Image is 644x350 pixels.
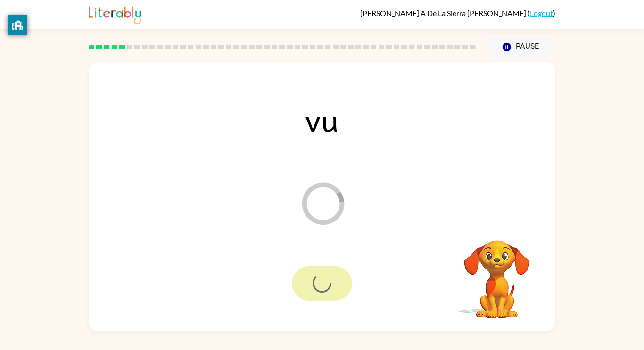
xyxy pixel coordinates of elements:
button: Pause [487,36,555,58]
a: Logout [530,8,553,17]
button: privacy banner [8,15,27,35]
span: vu [291,95,353,144]
video: Your browser must support playing .mp4 files to use Literably. Please try using another browser. [450,226,544,320]
span: [PERSON_NAME] A De La Sierra [PERSON_NAME] [360,8,528,17]
img: Literably [89,4,141,24]
div: ( ) [360,8,555,17]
